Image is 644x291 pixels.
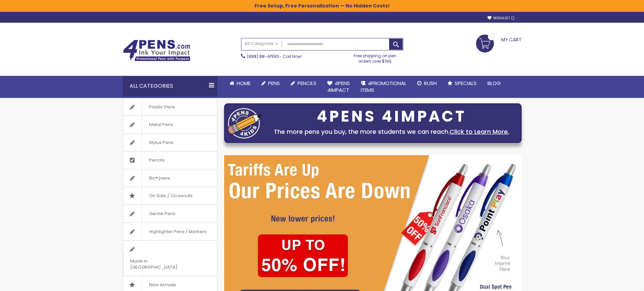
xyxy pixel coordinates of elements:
a: Specials [442,76,482,91]
span: Bic® pens [142,169,177,187]
span: Specials [455,80,477,87]
a: 4PROMOTIONALITEMS [355,76,412,98]
img: four_pen_logo.png [228,108,262,139]
a: Pencils [123,151,217,169]
span: Blog [487,80,501,87]
span: Gel Ink Pens [142,205,182,223]
span: Rush [424,80,437,87]
a: 4Pens4impact [322,76,355,98]
a: (888) 88-4PENS [247,54,279,59]
span: Plastic Pens [142,98,182,116]
a: Metal Pens [123,116,217,133]
a: Blog [482,76,506,91]
div: 4PENS 4IMPACT [265,109,518,124]
span: On Sale / Closeouts [142,187,199,205]
a: Made in [GEOGRAPHIC_DATA] [123,241,217,276]
a: Plastic Pens [123,98,217,116]
span: Stylus Pens [142,134,180,151]
a: All Categories [241,38,282,49]
span: Home [237,80,251,87]
span: Made in [GEOGRAPHIC_DATA] [123,252,200,276]
img: 4Pens Custom Pens and Promotional Products [123,40,190,61]
a: Highlighter Pens / Markers [123,223,217,241]
a: Wishlist [487,16,515,21]
a: Stylus Pens [123,134,217,151]
a: Bic® pens [123,169,217,187]
a: Rush [412,76,442,91]
span: Pencils [142,151,171,169]
div: All Categories [123,76,217,96]
span: - Call Now! [247,54,302,59]
a: On Sale / Closeouts [123,187,217,205]
span: Highlighter Pens / Markers [142,223,213,241]
a: Click to Learn More. [450,127,509,136]
span: Metal Pens [142,116,180,133]
span: All Categories [245,41,279,46]
span: 4PROMOTIONAL ITEMS [361,80,406,93]
div: The more pens you buy, the more students we can reach. [265,127,518,137]
a: Gel Ink Pens [123,205,217,223]
span: 4Pens 4impact [327,80,350,93]
div: Free shipping on pen orders over $199 [347,50,403,64]
a: Home [224,76,256,91]
span: Pencils [297,80,316,87]
a: Pens [256,76,285,91]
span: Pens [268,80,280,87]
a: Pencils [285,76,322,91]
